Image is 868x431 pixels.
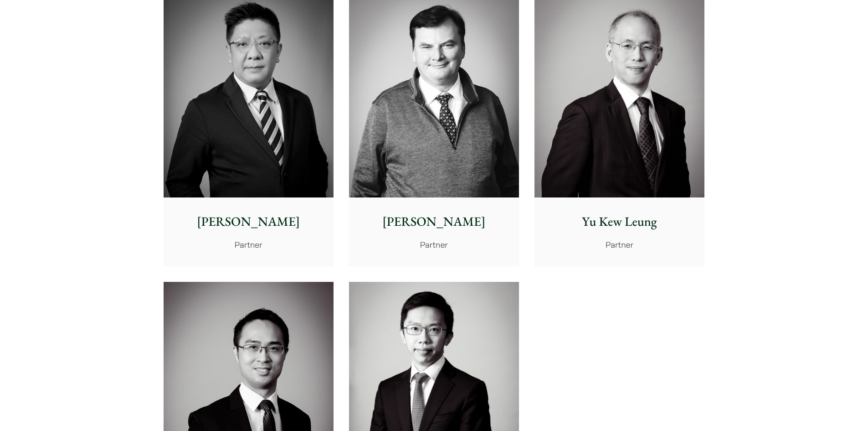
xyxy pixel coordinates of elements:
p: Partner [171,239,326,251]
p: [PERSON_NAME] [171,212,326,231]
p: [PERSON_NAME] [356,212,512,231]
p: Yu Kew Leung [542,212,697,231]
p: Partner [356,239,512,251]
p: Partner [542,239,697,251]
